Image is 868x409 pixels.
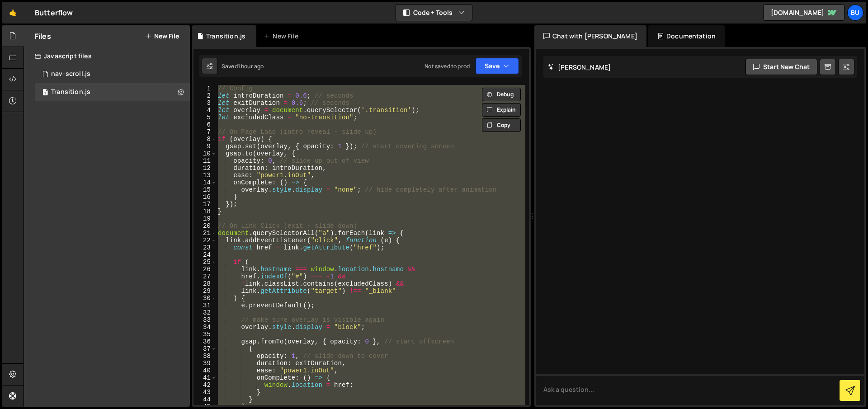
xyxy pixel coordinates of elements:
div: New File [264,32,302,41]
div: 7 [193,128,217,136]
div: 27 [193,273,217,280]
div: Butterflow [35,7,73,18]
div: 12 [193,165,217,172]
div: nav-scroll.js [51,70,90,78]
div: 16969/46538.js [35,65,190,83]
h2: Files [35,31,51,41]
div: 25 [193,259,217,266]
div: 31 [193,302,217,309]
div: 8 [193,136,217,143]
div: 16969/47619.js [35,83,190,101]
div: Not saved to prod [425,62,470,70]
div: Transition.js [51,88,90,96]
div: 39 [193,360,217,367]
div: 19 [193,215,217,222]
div: 9 [193,143,217,150]
button: Code + Tools [396,5,472,21]
div: 37 [193,345,217,353]
div: 2 [193,92,217,99]
div: 30 [193,295,217,302]
div: 44 [193,396,217,403]
div: 32 [193,309,217,316]
div: 33 [193,316,217,324]
div: 26 [193,266,217,273]
a: 🤙 [2,2,24,24]
button: Start new chat [745,59,817,75]
div: 11 [193,157,217,165]
div: 36 [193,338,217,345]
div: Documentation [648,25,725,47]
div: 14 [193,179,217,186]
div: 10 [193,150,217,157]
div: 1 [193,85,217,92]
a: Bu [847,5,863,21]
div: 24 [193,251,217,259]
div: 17 [193,201,217,208]
div: 5 [193,114,217,121]
div: 3 [193,99,217,107]
div: 20 [193,222,217,230]
div: 22 [193,237,217,244]
div: 21 [193,230,217,237]
div: Saved [222,62,264,70]
div: Javascript files [24,47,190,65]
div: Chat with [PERSON_NAME] [534,25,646,47]
div: 43 [193,389,217,396]
div: 1 hour ago [238,62,264,70]
div: 41 [193,374,217,381]
button: Debug [482,88,521,101]
button: Save [475,58,519,74]
div: 18 [193,208,217,215]
div: 42 [193,381,217,389]
div: 4 [193,107,217,114]
div: 28 [193,280,217,287]
div: 38 [193,353,217,360]
button: New File [145,33,179,40]
button: Copy [482,118,521,132]
div: 6 [193,121,217,128]
div: Transition.js [206,32,245,41]
div: 35 [193,331,217,338]
div: 15 [193,186,217,193]
button: Explain [482,103,521,117]
div: 16 [193,193,217,201]
a: [DOMAIN_NAME] [763,5,844,21]
span: 1 [42,89,48,97]
div: 34 [193,324,217,331]
div: 23 [193,244,217,251]
div: 40 [193,367,217,374]
div: 13 [193,172,217,179]
div: 29 [193,287,217,295]
h2: [PERSON_NAME] [548,63,611,71]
